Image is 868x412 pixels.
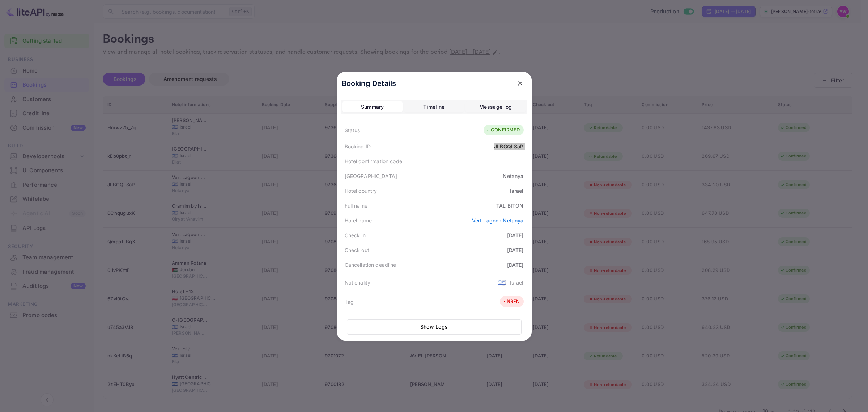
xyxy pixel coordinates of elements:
[345,261,396,269] div: Cancellation deadline
[423,103,444,111] div: Timeline
[485,126,520,134] div: CONFIRMED
[345,172,397,180] div: [GEOGRAPHIC_DATA]
[465,101,526,113] button: Message log
[496,202,523,209] div: TAL BITON
[498,276,506,289] span: United States
[345,279,371,286] div: Nationality
[342,78,396,89] p: Booking Details
[494,143,523,150] div: JLBGQLSaP
[479,103,512,111] div: Message log
[502,298,520,305] div: NRFN
[507,231,524,239] div: [DATE]
[345,187,377,195] div: Hotel country
[472,217,524,224] a: Vert Lagoon Netanya
[345,246,369,254] div: Check out
[345,126,360,134] div: Status
[503,172,523,180] div: Netanya
[404,101,464,113] button: Timeline
[345,157,402,165] div: Hotel confirmation code
[361,103,384,111] div: Summary
[342,101,403,113] button: Summary
[507,246,524,254] div: [DATE]
[345,202,367,209] div: Full name
[510,187,524,195] div: Israel
[507,261,524,269] div: [DATE]
[345,298,354,305] div: Tag
[345,231,366,239] div: Check in
[345,143,371,150] div: Booking ID
[345,217,372,224] div: Hotel name
[510,279,524,286] div: Israel
[347,319,522,335] button: Show Logs
[514,77,527,90] button: close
